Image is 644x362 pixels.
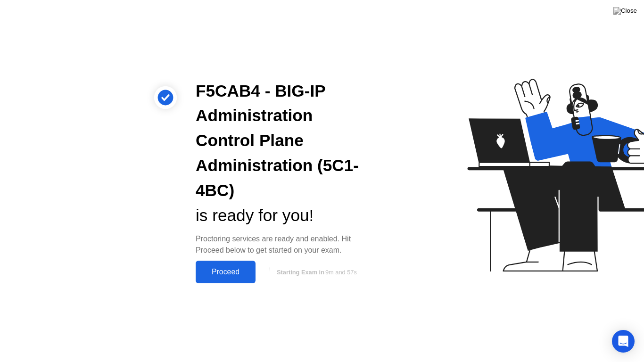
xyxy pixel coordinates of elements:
div: F5CAB4 - BIG-IP Administration Control Plane Administration (5C1-4BC) [196,79,371,203]
span: 9m and 57s [325,269,357,276]
div: is ready for you! [196,203,371,228]
img: Close [613,7,637,15]
button: Starting Exam in9m and 57s [260,263,371,281]
div: Open Intercom Messenger [612,330,635,353]
div: Proceed [198,268,253,276]
div: Proctoring services are ready and enabled. Hit Proceed below to get started on your exam. [196,233,371,256]
button: Proceed [196,261,256,283]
